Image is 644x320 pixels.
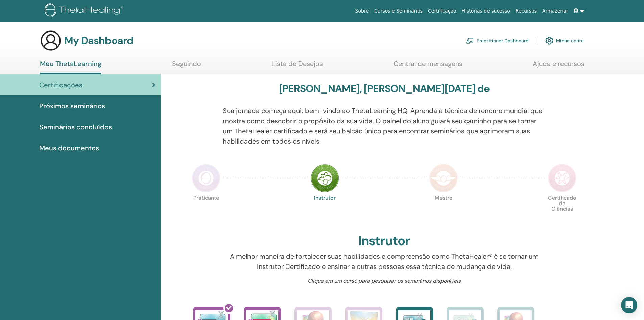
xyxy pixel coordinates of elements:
p: Certificado de Ciências [548,195,576,224]
p: Sua jornada começa aqui; bem-vindo ao ThetaLearning HQ. Aprenda a técnica de renome mundial que m... [223,106,546,146]
div: Open Intercom Messenger [621,297,637,313]
img: cog.svg [545,35,553,46]
a: Minha conta [545,33,584,48]
h3: My Dashboard [64,35,133,47]
a: Armazenar [540,5,571,17]
a: Seguindo [172,60,201,73]
img: Instructor [311,164,339,192]
a: Certificação [425,5,459,17]
img: logo.png [45,3,125,19]
span: Próximos seminários [39,101,105,111]
a: Central de mensagens [393,60,462,73]
p: Mestre [429,195,458,224]
h2: Instrutor [358,233,410,249]
span: Seminários concluídos [39,122,112,132]
img: Certificate of Science [548,164,576,192]
a: Meu ThetaLearning [40,60,101,74]
a: Cursos e Seminários [372,5,425,17]
a: Practitioner Dashboard [466,33,529,48]
img: generic-user-icon.jpg [40,30,62,51]
p: Clique em um curso para pesquisar os seminários disponíveis [223,277,546,285]
a: Sobre [353,5,372,17]
p: Instrutor [311,195,339,224]
img: Master [429,164,458,192]
a: Lista de Desejos [271,60,323,73]
a: Ajuda e recursos [533,60,585,73]
img: chalkboard-teacher.svg [466,38,474,44]
span: Meus documentos [39,143,99,153]
h3: [PERSON_NAME], [PERSON_NAME][DATE] de [279,83,490,95]
a: Histórias de sucesso [459,5,513,17]
img: Practitioner [192,164,220,192]
p: Praticante [192,195,220,224]
a: Recursos [513,5,540,17]
p: A melhor maneira de fortalecer suas habilidades e compreensão como ThetaHealer® é se tornar um In... [223,251,546,272]
span: Certificações [39,80,82,90]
